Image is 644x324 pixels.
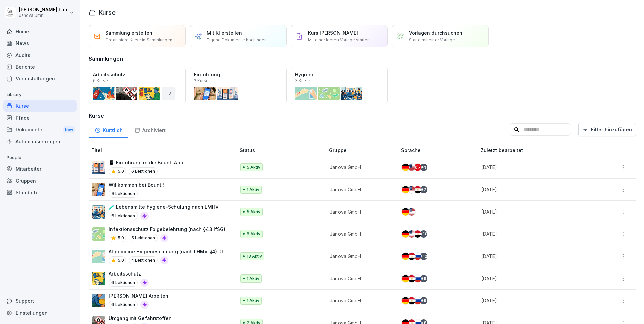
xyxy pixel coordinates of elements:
p: Hygiene [295,71,383,78]
img: gxsnf7ygjsfsmxd96jxi4ufn.png [92,250,105,263]
img: eg.svg [414,230,421,238]
button: Filter hinzufügen [578,123,636,136]
p: Allgemeine Hygieneschulung (nach LHMV §4) DIN10514 [109,248,229,255]
p: Einführung [194,71,282,78]
p: 8 Aktiv [247,231,260,237]
p: 6 Lektionen [109,279,138,287]
img: ru.svg [414,275,421,282]
h3: Sammlungen [89,55,123,63]
a: Audits [3,49,77,61]
p: [DATE] [481,208,588,215]
h3: Kurse [89,111,636,120]
p: 13 Aktiv [247,253,262,259]
p: Janova GmbH [330,275,390,282]
p: Janova GmbH [330,186,390,193]
p: Status [240,147,326,154]
a: Home [3,26,77,37]
p: 5.0 [118,168,124,174]
p: Starte mit einer Vorlage [409,37,455,43]
p: 6 Kurse [93,79,108,83]
p: 6 Lektionen [109,301,138,309]
img: eg.svg [408,253,415,260]
p: 6 Lektionen [109,212,138,220]
p: Umgang mit Gefahrstoffen [109,315,172,322]
img: xh3bnih80d1pxcetv9zsuevg.png [92,183,105,196]
div: + 12 [420,253,427,260]
p: 1 Aktiv [247,298,259,304]
img: de.svg [402,208,409,216]
p: Library [3,89,77,100]
img: de.svg [402,297,409,304]
p: [DATE] [481,230,588,237]
p: [DATE] [481,297,588,304]
a: DokumenteNew [3,124,77,136]
div: Support [3,295,77,307]
p: Kurs [PERSON_NAME] [308,29,358,36]
p: Janova GmbH [330,208,390,215]
img: mi2x1uq9fytfd6tyw03v56b3.png [92,161,105,174]
img: ru.svg [414,297,421,304]
img: de.svg [402,230,409,238]
img: de.svg [402,253,409,260]
a: Pfade [3,112,77,124]
a: Archiviert [128,121,171,138]
img: us.svg [408,164,415,171]
a: Kürzlich [89,121,128,138]
img: h7jpezukfv8pwd1f3ia36uzh.png [92,205,105,219]
p: 📱 Einführung in die Bounti App [109,159,183,166]
div: Gruppen [3,175,77,187]
p: Eigene Dokumente hochladen [207,37,267,43]
p: Gruppe [329,147,398,154]
p: Mit KI erstellen [207,29,242,36]
p: 1 Aktiv [247,276,259,282]
p: Janova GmbH [19,13,67,18]
p: Mit einer leeren Vorlage starten [308,37,370,43]
p: 6 Lektionen [129,167,158,175]
p: [DATE] [481,164,588,171]
div: News [3,37,77,49]
a: Berichte [3,61,77,73]
div: + 10 [420,230,427,238]
img: bgsrfyvhdm6180ponve2jajk.png [92,272,105,285]
a: Kurse [3,100,77,112]
p: Arbeitsschutz [93,71,181,78]
p: 1 Aktiv [247,187,259,193]
a: Mitarbeiter [3,163,77,175]
p: [PERSON_NAME] Arbeiten [109,292,168,299]
p: Zuletzt bearbeitet [481,147,596,154]
a: Hygiene3 Kurse [291,67,388,104]
p: [PERSON_NAME] Lau [19,7,67,13]
img: ru.svg [414,253,421,260]
p: [DATE] [481,275,588,282]
p: Janova GmbH [330,230,390,237]
p: Arbeitsschutz [109,270,149,277]
p: [DATE] [481,186,588,193]
p: 5.0 [118,257,124,263]
a: Veranstaltungen [3,73,77,85]
p: 4 Lektionen [129,256,158,264]
p: Willkommen bei Bounti! [109,181,164,188]
p: Titel [91,147,237,154]
p: 5.0 [118,235,124,241]
img: de.svg [402,186,409,193]
p: [DATE] [481,253,588,260]
p: Organisiere Kurse in Sammlungen [105,37,172,43]
p: 5 Lektionen [129,234,158,242]
a: Einstellungen [3,307,77,319]
p: 🧪 Lebensmittelhygiene-Schulung nach LMHV [109,203,219,210]
p: 3 Kurse [295,79,310,83]
p: Janova GmbH [330,297,390,304]
p: People [3,152,77,163]
img: us.svg [408,230,415,238]
a: Automatisierungen [3,136,77,148]
a: Standorte [3,187,77,198]
img: us.svg [408,186,415,193]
